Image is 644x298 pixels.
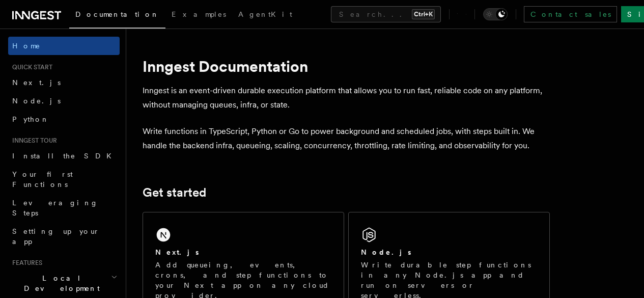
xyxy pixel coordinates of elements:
a: Install the SDK [8,147,120,165]
a: Node.js [8,92,120,110]
h2: Next.js [155,247,199,257]
span: Your first Functions [12,170,73,188]
button: Search...Ctrl+K [331,6,441,22]
span: Next.js [12,78,61,87]
span: Examples [172,10,226,18]
span: Install the SDK [12,152,118,160]
a: Examples [165,3,232,28]
span: Home [12,41,41,51]
a: AgentKit [232,3,298,28]
a: Documentation [69,3,165,29]
span: Leveraging Steps [12,199,98,217]
span: Inngest tour [8,137,57,145]
kbd: Ctrl+K [412,9,435,19]
span: Python [12,115,49,123]
span: Setting up your app [12,227,100,246]
span: Documentation [75,10,159,18]
span: Features [8,259,42,267]
a: Your first Functions [8,165,120,194]
a: Get started [143,185,206,200]
a: Python [8,110,120,128]
a: Home [8,37,120,55]
h1: Inngest Documentation [143,57,550,75]
a: Contact sales [524,6,617,22]
a: Leveraging Steps [8,194,120,222]
span: AgentKit [238,10,292,18]
button: Toggle dark mode [483,8,508,20]
p: Write functions in TypeScript, Python or Go to power background and scheduled jobs, with steps bu... [143,124,550,153]
span: Local Development [8,273,111,293]
a: Setting up your app [8,222,120,251]
h2: Node.js [361,247,411,257]
p: Inngest is an event-driven durable execution platform that allows you to run fast, reliable code ... [143,84,550,112]
button: Local Development [8,269,120,297]
span: Quick start [8,63,52,71]
span: Node.js [12,97,61,105]
a: Next.js [8,73,120,92]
